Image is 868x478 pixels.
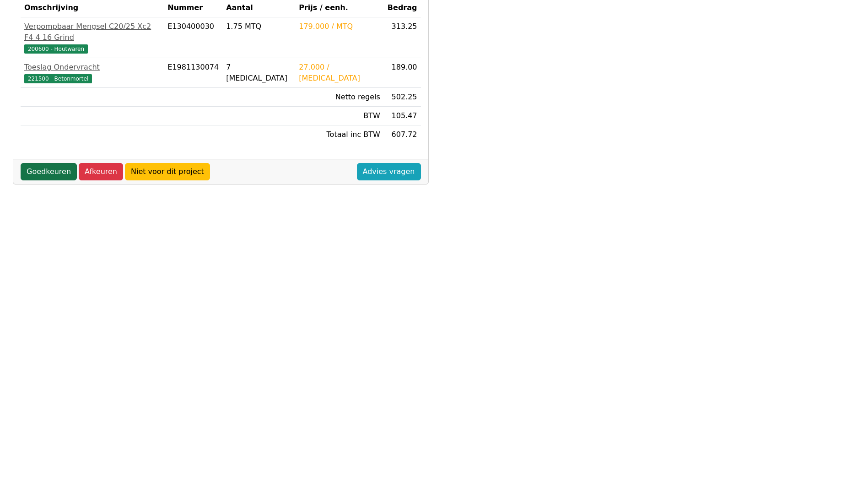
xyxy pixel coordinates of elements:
div: 1.75 MTQ [226,21,291,32]
a: Toeslag Ondervracht221500 - Betonmortel [24,62,160,84]
td: 189.00 [384,58,421,88]
div: 179.000 / MTQ [299,21,380,32]
a: Niet voor dit project [125,163,210,180]
a: Verpompbaar Mengsel C20/25 Xc2 F4 4 16 Grind200600 - Houtwaren [24,21,160,54]
div: Toeslag Ondervracht [24,62,160,73]
a: Afkeuren [79,163,123,180]
div: 27.000 / [MEDICAL_DATA] [299,62,380,84]
td: 607.72 [384,125,421,144]
td: 502.25 [384,88,421,107]
td: Totaal inc BTW [295,125,384,144]
div: Verpompbaar Mengsel C20/25 Xc2 F4 4 16 Grind [24,21,160,43]
td: Netto regels [295,88,384,107]
span: 221500 - Betonmortel [24,74,92,83]
div: 7 [MEDICAL_DATA] [226,62,291,84]
a: Goedkeuren [21,163,77,180]
td: E130400030 [164,17,222,58]
span: 200600 - Houtwaren [24,44,88,54]
a: Advies vragen [357,163,421,180]
td: 313.25 [384,17,421,58]
td: E1981130074 [164,58,222,88]
td: 105.47 [384,107,421,125]
td: BTW [295,107,384,125]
